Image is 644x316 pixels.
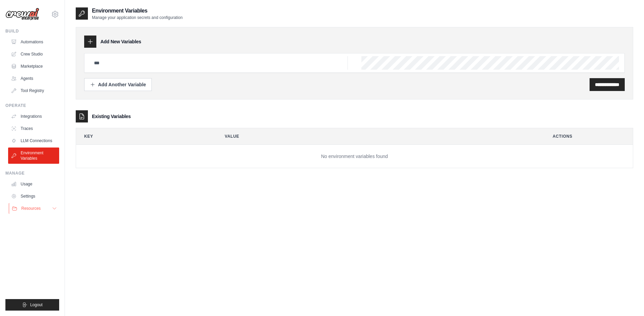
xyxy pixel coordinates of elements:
[545,128,633,144] th: Actions
[92,113,131,120] h3: Existing Variables
[100,38,141,45] h3: Add New Variables
[8,37,59,47] a: Automations
[5,28,59,34] div: Build
[5,299,59,311] button: Logout
[76,145,633,168] td: No environment variables found
[9,203,60,214] button: Resources
[76,128,211,144] th: Key
[8,179,59,189] a: Usage
[8,148,59,164] a: Environment Variables
[21,206,41,211] span: Resources
[92,7,183,15] h2: Environment Variables
[5,171,59,176] div: Manage
[90,81,146,88] div: Add Another Variable
[8,49,59,60] a: Crew Studio
[217,128,539,144] th: Value
[8,73,59,84] a: Agents
[8,191,59,202] a: Settings
[8,61,59,72] a: Marketplace
[8,123,59,134] a: Traces
[5,103,59,108] div: Operate
[30,302,43,308] span: Logout
[8,111,59,122] a: Integrations
[84,78,152,91] button: Add Another Variable
[8,85,59,96] a: Tool Registry
[8,135,59,146] a: LLM Connections
[5,8,39,21] img: Logo
[92,15,183,20] p: Manage your application secrets and configuration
